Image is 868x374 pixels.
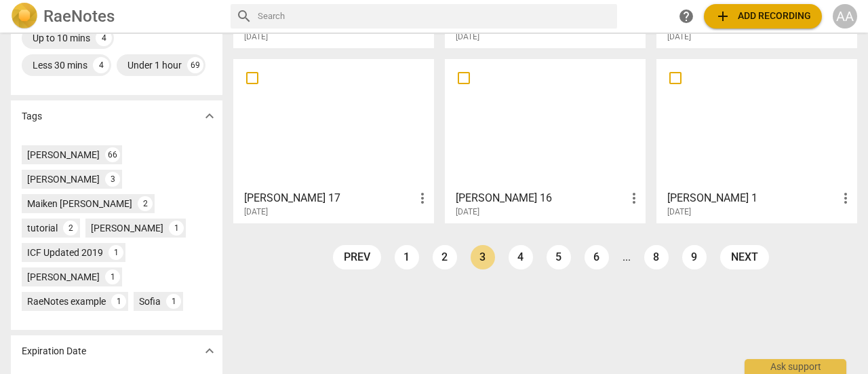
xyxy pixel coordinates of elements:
[105,269,120,284] div: 1
[169,221,184,236] div: 1
[720,245,769,269] a: next
[22,109,42,124] p: Tags
[199,341,220,361] button: Show more
[450,64,641,217] a: [PERSON_NAME] 16[DATE]
[623,251,631,263] li: ...
[33,31,90,45] div: Up to 10 mins
[111,294,126,309] div: 1
[105,147,120,162] div: 66
[27,295,106,308] div: RaeNotes example
[414,190,431,206] span: more_vert
[667,31,691,43] span: [DATE]
[509,245,533,269] a: Page 4
[704,4,822,29] button: Upload
[715,8,731,24] span: add
[187,57,203,73] div: 69
[93,57,109,73] div: 4
[456,31,479,43] span: [DATE]
[333,245,381,269] a: prev
[837,190,854,206] span: more_vert
[395,245,419,269] a: Page 1
[33,58,87,72] div: Less 30 mins
[456,206,479,218] span: [DATE]
[585,245,609,269] a: Page 6
[139,295,161,308] div: Sofia
[127,58,182,72] div: Under 1 hour
[471,245,495,269] a: Page 3 is your current page
[43,7,115,26] h2: RaeNotes
[199,106,220,126] button: Show more
[833,4,857,29] button: AA
[644,245,669,269] a: Page 8
[456,190,626,206] h3: Victor 16
[201,343,218,359] span: expand_more
[236,8,252,24] span: search
[258,5,612,27] input: Search
[27,246,103,259] div: ICF Updated 2019
[674,4,698,29] a: Help
[91,221,163,235] div: [PERSON_NAME]
[27,221,58,235] div: tutorial
[745,359,846,374] div: Ask support
[678,8,694,24] span: help
[166,294,181,309] div: 1
[11,3,38,30] img: Logo
[201,108,218,124] span: expand_more
[138,196,153,211] div: 2
[433,245,457,269] a: Page 2
[63,221,78,236] div: 2
[22,344,86,358] p: Expiration Date
[715,8,811,24] span: Add recording
[667,206,691,218] span: [DATE]
[626,190,642,206] span: more_vert
[27,172,100,186] div: [PERSON_NAME]
[244,190,414,206] h3: Victor 17
[27,270,100,284] div: [PERSON_NAME]
[11,3,220,30] a: LogoRaeNotes
[682,245,707,269] a: Page 9
[244,206,268,218] span: [DATE]
[108,245,123,260] div: 1
[27,148,100,162] div: [PERSON_NAME]
[105,172,120,187] div: 3
[238,64,429,217] a: [PERSON_NAME] 17[DATE]
[244,31,268,43] span: [DATE]
[547,245,571,269] a: Page 5
[661,64,852,217] a: [PERSON_NAME] 1[DATE]
[27,197,132,210] div: Maiken [PERSON_NAME]
[667,190,837,206] h3: Carsten 1
[96,30,112,46] div: 4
